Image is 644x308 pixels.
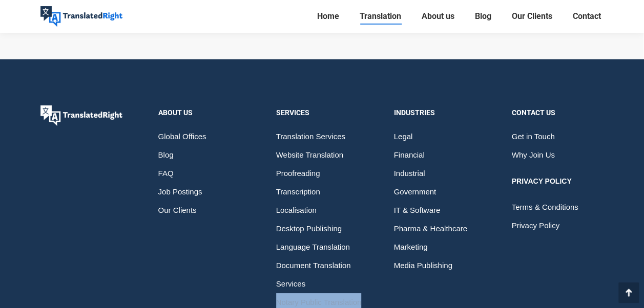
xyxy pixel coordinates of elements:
a: Blog [158,146,251,164]
a: Desktop Publishing [276,219,368,238]
span: Transcription [276,183,320,201]
a: Financial [394,146,486,164]
img: Translated Right [40,6,122,27]
span: Terms & Conditions [512,198,578,216]
span: Global Offices [158,127,206,146]
a: Language Translation [276,238,368,256]
span: Why Join Us [512,146,555,164]
a: Contact [570,9,604,24]
a: Translation [357,9,404,24]
div: About Us [158,105,251,120]
span: Legal [394,127,413,146]
span: Government [394,183,437,201]
span: Localisation [276,201,317,219]
span: Marketing [394,238,428,256]
span: Job Postings [158,183,202,201]
span: Pharma & Healthcare [394,219,467,238]
a: Legal [394,127,486,146]
a: Website Translation [276,146,368,164]
span: Industrial [394,164,425,183]
a: Translation Services [276,127,368,146]
span: About us [422,11,454,21]
a: Why Join Us [512,146,604,164]
span: Get in Touch [512,127,555,146]
a: Pharma & Healthcare [394,219,486,238]
div: Services [276,105,368,120]
a: Localisation [276,201,368,219]
span: Desktop Publishing [276,219,342,238]
span: Our Clients [158,201,197,219]
a: Transcription [276,183,368,201]
a: Get in Touch [512,127,604,146]
a: Home [314,9,342,24]
a: Industrial [394,164,486,183]
a: Government [394,183,486,201]
a: About us [419,9,458,24]
a: Our Clients [509,9,555,24]
span: Translation Services [276,127,345,146]
a: Job Postings [158,183,251,201]
a: IT & Software [394,201,486,219]
span: Language Translation [276,238,350,256]
a: Proofreading [276,164,368,183]
a: Document Translation Services [276,256,368,293]
div: Industries [394,105,486,120]
a: Marketing [394,238,486,256]
div: Contact us [512,105,604,120]
a: Media Publishing [394,256,486,275]
span: Media Publishing [394,256,452,275]
a: Our Clients [158,201,251,219]
span: Blog [475,11,491,21]
span: Translation [360,11,401,21]
span: Blog [158,146,174,164]
span: Proofreading [276,164,320,183]
span: FAQ [158,164,174,183]
a: Terms & Conditions [512,198,604,216]
a: Global Offices [158,127,251,146]
span: IT & Software [394,201,441,219]
a: Privacy Policy [512,216,604,235]
a: FAQ [158,164,251,183]
span: Our Clients [512,11,552,21]
span: Website Translation [276,146,343,164]
span: Privacy Policy [512,216,559,235]
span: Home [317,11,339,21]
a: Blog [472,9,494,24]
span: Contact [573,11,601,21]
span: Financial [394,146,425,164]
